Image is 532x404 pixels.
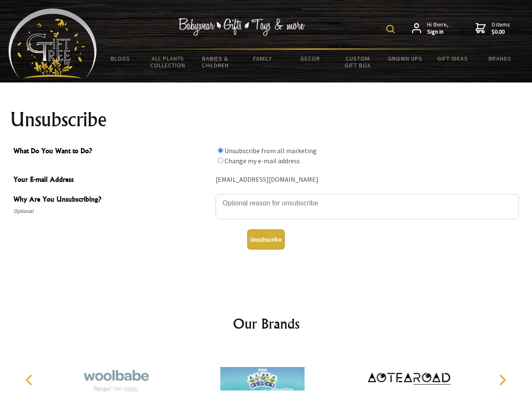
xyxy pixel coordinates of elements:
[97,50,144,67] a: BLOGS
[429,50,476,67] a: Gift Ideas
[286,50,334,67] a: Decor
[192,50,239,74] a: Babies & Children
[8,8,97,78] img: Babyware - Gifts - Toys and more...
[13,206,211,216] span: Optional
[492,21,510,36] span: 0 items
[144,50,192,74] a: All Plants Collection
[216,194,519,219] textarea: Why Are You Unsubscribing?
[13,174,211,186] span: Your E-mail Address
[381,50,429,67] a: Grown Ups
[225,157,300,165] label: Change my e-mail address
[225,146,317,155] label: Unsubscribe from all marketing
[427,21,449,36] span: Hi there,
[239,50,287,67] a: Family
[218,148,223,153] input: What Do You Want to Do?
[492,28,510,36] strong: $0.00
[386,25,395,33] img: product search
[412,21,449,36] a: Hi there,Sign in
[334,50,382,74] a: Custom Gift Box
[476,50,524,67] a: Brands
[179,18,305,36] img: Babywear - Gifts - Toys & more
[216,173,519,186] div: [EMAIL_ADDRESS][DOMAIN_NAME]
[21,371,40,389] button: Previous
[10,109,522,130] h1: Unsubscribe
[476,21,510,36] a: 0 items$0.00
[13,194,211,206] span: Why Are You Unsubscribing?
[427,28,449,36] strong: Sign in
[13,146,211,158] span: What Do You Want to Do?
[247,229,285,250] button: Unsubscribe
[17,314,516,334] h2: Our Brands
[493,371,511,389] button: Next
[218,158,223,163] input: What Do You Want to Do?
